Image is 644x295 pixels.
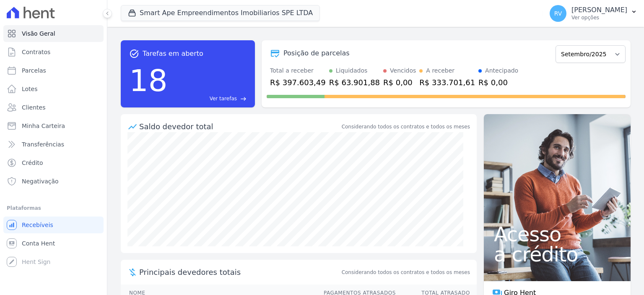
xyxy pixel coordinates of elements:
[22,103,45,112] span: Clientes
[240,96,247,102] span: east
[139,121,340,132] div: Saldo devedor total
[419,77,475,88] div: R$ 333.701,61
[390,66,416,75] div: Vencidos
[22,29,55,38] span: Visão Geral
[22,221,53,229] span: Recebíveis
[342,123,470,131] div: Considerando todos os contratos e todos os meses
[139,266,340,278] span: Principais devedores totais
[571,14,627,21] p: Ver opções
[283,48,350,58] div: Posição de parcelas
[3,44,104,60] a: Contratos
[3,136,104,153] a: Transferências
[426,66,454,75] div: A receber
[494,244,621,264] span: a crédito
[336,66,368,75] div: Liquidados
[121,5,320,21] button: Smart Ape Empreendimentos Imobiliarios SPE LTDA
[22,177,59,185] span: Negativação
[554,10,562,16] span: RV
[3,235,104,252] a: Conta Hent
[22,159,43,167] span: Crédito
[3,62,104,79] a: Parcelas
[571,6,627,14] p: [PERSON_NAME]
[543,2,644,25] button: RV [PERSON_NAME] Ver opções
[22,140,64,149] span: Transferências
[22,122,65,130] span: Minha Carteira
[143,49,203,59] span: Tarefas em aberto
[494,224,621,244] span: Acesso
[270,77,326,88] div: R$ 397.603,49
[22,239,55,248] span: Conta Hent
[3,99,104,116] a: Clientes
[3,173,104,190] a: Negativação
[3,217,104,233] a: Recebíveis
[3,117,104,134] a: Minha Carteira
[3,81,104,97] a: Lotes
[7,203,100,213] div: Plataformas
[329,77,380,88] div: R$ 63.901,88
[129,49,139,59] span: task_alt
[270,66,326,75] div: Total a receber
[210,95,237,102] span: Ver tarefas
[22,48,50,56] span: Contratos
[171,95,247,102] a: Ver tarefas east
[129,59,168,102] div: 18
[485,66,518,75] div: Antecipado
[3,25,104,42] a: Visão Geral
[3,154,104,171] a: Crédito
[342,269,470,276] span: Considerando todos os contratos e todos os meses
[22,66,46,75] span: Parcelas
[478,77,518,88] div: R$ 0,00
[383,77,416,88] div: R$ 0,00
[22,85,38,93] span: Lotes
